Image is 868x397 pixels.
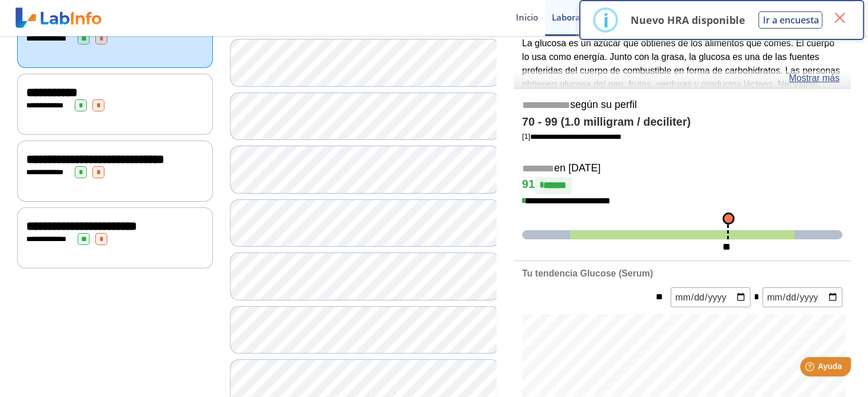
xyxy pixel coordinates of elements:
[671,287,750,307] input: mm/dd/yyyy
[603,10,608,30] div: i
[522,177,842,194] h4: 91
[522,268,653,278] b: Tu tendencia Glucose (Serum)
[630,13,745,27] p: Nuevo HRA disponible
[522,162,842,175] h5: en [DATE]
[522,37,842,132] p: La glucosa es un azúcar que obtienes de los alimentos que comes. El cuerpo lo usa como energía. J...
[789,71,839,85] a: Mostrar más
[766,352,855,384] iframe: Help widget launcher
[829,7,850,28] button: Close this dialog
[522,99,842,112] h5: según su perfil
[522,115,842,129] h4: 70 - 99 (1.0 milligram / deciliter)
[762,287,842,307] input: mm/dd/yyyy
[758,11,822,29] button: Ir a encuesta
[522,132,621,141] a: [1]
